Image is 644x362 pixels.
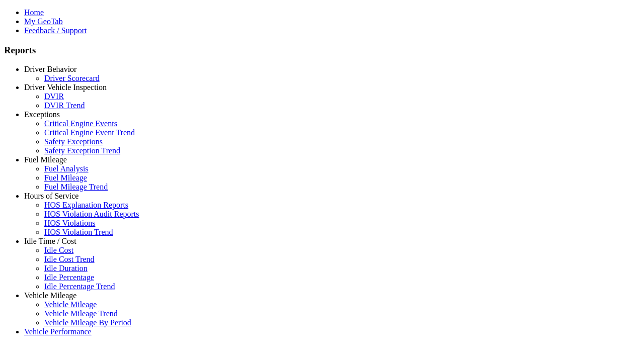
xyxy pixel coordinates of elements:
a: Fuel Mileage [24,155,67,164]
a: Fuel Analysis [44,164,89,173]
a: Vehicle Mileage [24,291,76,300]
a: Vehicle Mileage [44,300,97,309]
a: HOS Explanation Reports [44,201,128,209]
a: Vehicle Mileage By Period [44,318,131,327]
a: Idle Cost [44,246,73,254]
a: Safety Exception Trend [44,146,120,155]
a: DVIR [44,92,64,101]
a: Driver Behavior [24,65,76,73]
a: Critical Engine Events [44,119,117,128]
a: Driver Vehicle Inspection [24,83,107,92]
a: Exceptions [24,110,60,119]
a: Fuel Mileage [44,173,87,182]
a: My GeoTab [24,17,63,26]
a: HOS Violation Trend [44,228,113,236]
a: Fuel Mileage Trend [44,183,108,191]
a: Home [24,8,44,17]
a: Vehicle Performance [24,327,92,336]
a: HOS Violations [44,219,95,227]
a: DVIR Trend [44,101,85,110]
a: Critical Engine Event Trend [44,128,135,137]
a: Safety Exceptions [44,137,103,146]
a: HOS Violation Audit Reports [44,210,139,218]
a: Vehicle Mileage Trend [44,309,118,318]
a: Feedback / Support [24,26,87,35]
a: Hours of Service [24,192,78,200]
a: Driver Scorecard [44,74,100,82]
a: Idle Percentage Trend [44,282,115,291]
a: Idle Percentage [44,273,94,282]
h3: Reports [4,45,640,56]
a: Idle Cost Trend [44,255,95,263]
a: Idle Time / Cost [24,237,76,245]
a: Idle Duration [44,264,88,273]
